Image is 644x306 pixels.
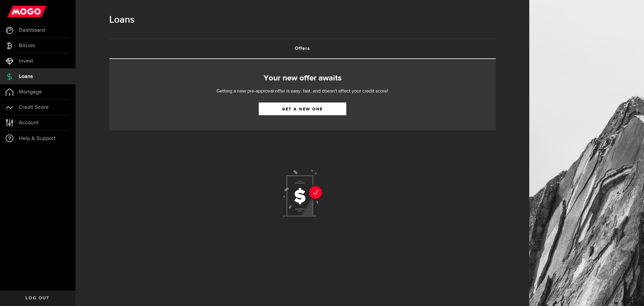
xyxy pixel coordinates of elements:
iframe: LiveChat chat widget [619,281,644,306]
span: Invest [19,58,33,64]
a: Get a new one [259,103,346,115]
span: Dashboard [19,28,45,33]
span: Credit Score [19,105,49,110]
h2: Your new offer awaits [118,72,487,85]
span: Loans [19,74,33,79]
span: Mortgage [19,89,42,95]
a: Offers [109,39,496,58]
span: Bitcoin [19,43,35,48]
ul: Tabs Navigation [109,38,496,59]
h1: Loans [109,12,496,28]
span: Account [19,120,39,125]
span: Log out [26,296,50,300]
p: Getting a new pre-approval offer is easy, fast, and doesn't affect your credit score! [198,88,407,95]
span: Help & Support [19,136,56,141]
